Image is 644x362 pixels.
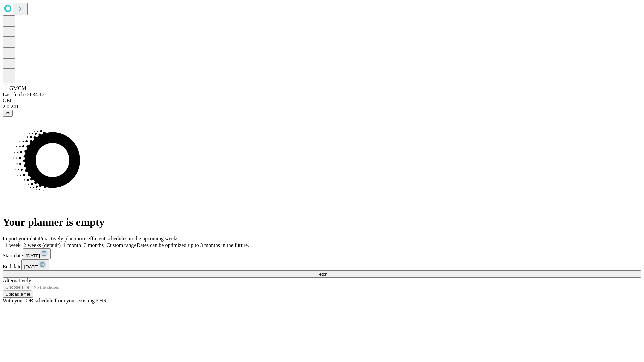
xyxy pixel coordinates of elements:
[3,98,641,104] div: GEI
[3,291,33,298] button: Upload a file
[63,242,81,248] span: 1 month
[3,104,641,110] div: 2.0.241
[3,216,641,228] h1: Your planner is empty
[3,92,45,97] span: Last fetch: 00:34:12
[3,248,641,259] div: Start date
[137,242,249,248] span: Dates can be optimized up to 3 months in the future.
[3,110,13,117] button: @
[26,253,40,258] span: [DATE]
[3,259,641,270] div: End date
[84,242,104,248] span: 3 months
[24,264,38,269] span: [DATE]
[3,270,641,278] button: Fetch
[23,248,51,259] button: [DATE]
[5,111,10,116] span: @
[23,242,61,248] span: 2 weeks (default)
[39,236,180,241] span: Proactively plan more efficient schedules in the upcoming weeks.
[21,259,49,270] button: [DATE]
[106,242,136,248] span: Custom range
[3,278,31,283] span: Alternatively
[3,236,39,241] span: Import your data
[3,298,107,303] span: With your OR schedule from your existing EHR
[316,271,327,277] span: Fetch
[5,242,21,248] span: 1 week
[9,85,26,91] span: GMCM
